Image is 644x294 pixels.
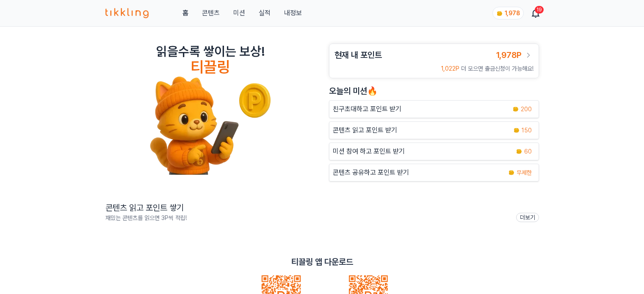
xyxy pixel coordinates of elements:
button: 미션 [233,8,245,18]
a: coin 1,978 [492,7,522,19]
p: 콘텐츠 공유하고 포인트 받기 [333,168,409,178]
h2: 콘텐츠 읽고 포인트 쌓기 [105,202,187,214]
h2: 읽을수록 쌓이는 보상! [156,44,265,59]
span: 150 [522,126,532,135]
span: 1,978 [505,10,520,16]
span: 1,978P [496,50,522,60]
span: 무제한 [517,168,532,177]
span: 1,022P [441,65,459,72]
img: coin [513,127,520,134]
img: 티끌링 [105,8,149,18]
a: 내정보 [284,8,302,18]
h2: 오늘의 미션🔥 [329,85,539,97]
a: 홈 [182,8,188,18]
div: 19 [535,6,544,14]
img: coin [508,169,515,176]
p: 미션 참여 하고 포인트 받기 [333,146,405,157]
a: 콘텐츠 공유하고 포인트 받기 coin 무제한 [329,164,539,181]
p: 콘텐츠 읽고 포인트 받기 [333,125,397,135]
a: 콘텐츠 [202,8,220,18]
p: 친구초대하고 포인트 받기 [333,104,401,114]
img: coin [512,106,519,113]
img: coin [516,148,522,155]
span: 더 모으면 출금신청이 가능해요! [461,65,533,72]
img: coin [496,10,503,17]
img: tikkling_character [149,76,271,175]
span: 60 [524,147,532,156]
h3: 현재 내 포인트 [334,49,382,61]
a: 1,978P [496,49,533,61]
button: 친구초대하고 포인트 받기 coin 200 [329,100,539,118]
a: 실적 [259,8,271,18]
p: 재밌는 콘텐츠를 읽으면 3P씩 적립! [105,214,187,222]
h4: 티끌링 [191,59,230,76]
a: 19 [532,8,539,18]
a: 더보기 [516,213,539,222]
p: 티끌링 앱 다운로드 [291,256,353,268]
a: 콘텐츠 읽고 포인트 받기 coin 150 [329,121,539,139]
button: 미션 참여 하고 포인트 받기 coin 60 [329,143,539,160]
span: 200 [521,105,532,113]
